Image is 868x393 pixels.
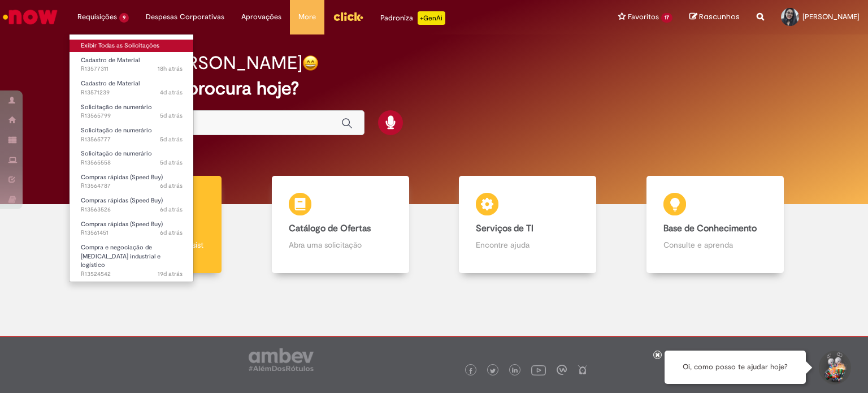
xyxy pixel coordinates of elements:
span: Aprovações [241,11,281,23]
b: Base de Conhecimento [663,223,757,234]
a: Base de Conhecimento Consulte e aprenda [622,176,809,274]
span: 19d atrás [158,270,183,278]
span: 6d atrás [160,205,183,214]
span: 5d atrás [160,111,183,120]
span: Compras rápidas (Speed Buy) [81,220,163,228]
span: Solicitação de numerário [81,149,152,158]
time: 25/09/2025 10:33:20 [160,135,183,144]
span: Compra e negociação de [MEDICAL_DATA] industrial e logístico [81,243,160,269]
span: More [298,11,316,23]
span: 17 [661,13,672,23]
a: Tirar dúvidas Tirar dúvidas com Lupi Assist e Gen Ai [59,176,247,274]
span: [PERSON_NAME] [802,12,860,21]
a: Aberto R13564787 : Compras rápidas (Speed Buy) [70,171,194,192]
a: Aberto R13561451 : Compras rápidas (Speed Buy) [70,218,194,239]
span: Solicitação de numerário [81,126,152,135]
ul: Requisições [69,34,194,282]
div: Oi, como posso te ajudar hoje? [665,351,806,384]
span: Rascunhos [699,11,740,22]
img: logo_footer_youtube.png [531,362,546,377]
p: Encontre ajuda [476,239,579,251]
a: Aberto R13563526 : Compras rápidas (Speed Buy) [70,195,194,215]
span: 9 [119,13,129,23]
span: Solicitação de numerário [81,103,152,111]
span: 5d atrás [160,135,183,144]
img: logo_footer_ambev_rotulo_gray.png [249,348,314,371]
span: R13565558 [81,158,183,167]
button: Iniciar Conversa de Suporte [817,351,851,385]
a: Aberto R13524542 : Compra e negociação de Capex industrial e logístico [70,241,194,266]
time: 25/09/2025 10:38:30 [160,111,183,120]
time: 24/09/2025 21:23:31 [160,182,183,190]
p: +GenAi [418,11,445,25]
img: click_logo_yellow_360x200.png [333,8,363,25]
a: Aberto R13565558 : Solicitação de numerário [70,148,194,169]
span: R13563526 [81,205,183,214]
time: 25/09/2025 09:56:55 [160,158,183,167]
span: R13524542 [81,270,183,279]
span: Favoritos [628,11,659,23]
span: R13565799 [81,111,183,120]
img: happy-face.png [302,55,319,71]
a: Aberto R13571239 : Cadastro de Material [70,77,194,98]
a: Aberto R13565799 : Solicitação de numerário [70,101,194,122]
img: logo_footer_facebook.png [468,368,474,374]
span: Cadastro de Material [81,79,140,88]
span: R13565777 [81,135,183,144]
span: 5d atrás [160,158,183,167]
span: R13561451 [81,228,183,237]
b: Serviços de TI [476,223,533,234]
a: Catálogo de Ofertas Abra uma solicitação [247,176,435,274]
a: Aberto R13565777 : Solicitação de numerário [70,124,194,145]
a: Rascunhos [689,12,740,23]
span: 6d atrás [160,182,183,190]
a: Exibir Todas as Solicitações [70,40,194,52]
h2: Bom dia, [PERSON_NAME] [86,53,302,73]
img: logo_footer_naosei.png [578,365,588,375]
span: Compras rápidas (Speed Buy) [81,196,163,205]
span: 18h atrás [158,64,183,73]
b: Catálogo de Ofertas [289,223,371,234]
span: R13577311 [81,64,183,74]
span: Cadastro de Material [81,56,140,64]
p: Consulte e aprenda [663,239,767,251]
span: 4d atrás [160,88,183,97]
p: Abra uma solicitação [289,239,392,251]
time: 26/09/2025 15:35:17 [160,88,183,97]
span: Requisições [77,11,117,23]
span: R13564787 [81,182,183,191]
h2: O que você procura hoje? [86,79,783,98]
div: Padroniza [380,11,445,25]
img: logo_footer_linkedin.png [512,368,518,374]
span: Compras rápidas (Speed Buy) [81,173,163,182]
img: logo_footer_twitter.png [490,368,496,374]
span: 6d atrás [160,228,183,237]
span: R13571239 [81,88,183,97]
a: Serviços de TI Encontre ajuda [434,176,622,274]
img: logo_footer_workplace.png [557,365,567,375]
span: Despesas Corporativas [146,11,224,23]
time: 29/09/2025 14:32:53 [158,64,183,73]
img: ServiceNow [1,6,59,28]
time: 24/09/2025 08:18:28 [160,228,183,237]
time: 24/09/2025 15:08:38 [160,205,183,214]
time: 11/09/2025 17:19:33 [158,270,183,278]
a: Aberto R13577311 : Cadastro de Material [70,54,194,75]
